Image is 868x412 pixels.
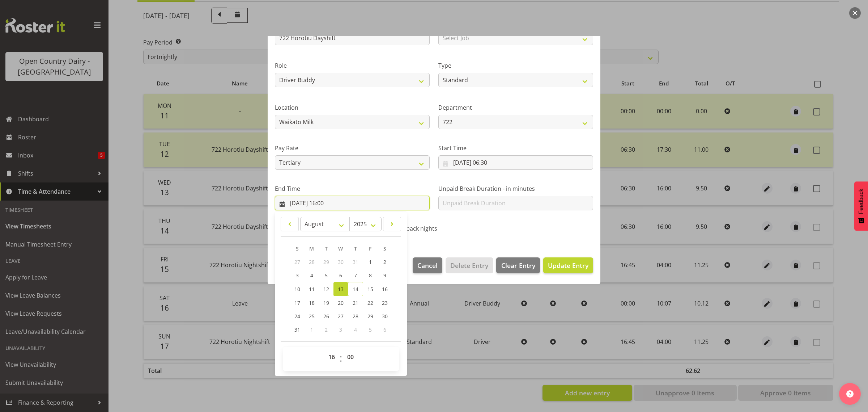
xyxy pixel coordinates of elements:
[858,189,864,214] span: Feedback
[319,310,333,323] a: 26
[275,184,430,193] label: End Time
[319,296,333,310] a: 19
[367,299,373,306] span: 22
[275,103,430,112] label: Location
[325,272,328,279] span: 5
[367,286,373,293] span: 15
[348,282,363,296] a: 14
[339,272,342,279] span: 6
[338,258,344,265] span: 30
[294,258,300,265] span: 27
[383,326,386,333] span: 6
[391,225,437,232] span: Call back nights
[354,272,357,279] span: 7
[325,245,328,252] span: T
[333,282,348,296] a: 13
[353,258,358,265] span: 31
[290,310,305,323] a: 24
[438,103,593,112] label: Department
[305,269,319,282] a: 4
[438,61,593,70] label: Type
[353,313,358,320] span: 28
[319,282,333,296] a: 12
[496,257,540,273] button: Clear Entry
[438,144,593,152] label: Start Time
[353,286,358,293] span: 14
[363,310,378,323] a: 29
[333,269,348,282] a: 6
[275,61,430,70] label: Role
[438,196,593,210] input: Unpaid Break Duration
[378,269,392,282] a: 9
[363,255,378,269] a: 1
[383,272,386,279] span: 9
[305,310,319,323] a: 25
[333,310,348,323] a: 27
[382,299,388,306] span: 23
[309,313,315,320] span: 25
[275,196,430,210] input: Click to select...
[348,310,363,323] a: 28
[319,269,333,282] a: 5
[543,257,593,273] button: Update Entry
[369,258,372,265] span: 1
[353,299,358,306] span: 21
[383,245,386,252] span: S
[446,257,493,273] button: Delete Entry
[323,286,329,293] span: 12
[340,350,342,368] span: :
[309,299,315,306] span: 18
[294,313,300,320] span: 24
[290,296,305,310] a: 17
[369,272,372,279] span: 8
[382,286,388,293] span: 16
[854,181,868,231] button: Feedback - Show survey
[363,269,378,282] a: 8
[275,144,430,152] label: Pay Rate
[338,313,344,320] span: 27
[417,261,438,270] span: Cancel
[369,326,372,333] span: 5
[450,261,488,270] span: Delete Entry
[309,258,315,265] span: 28
[369,245,371,252] span: F
[339,326,342,333] span: 3
[310,326,313,333] span: 1
[378,296,392,310] a: 23
[305,282,319,296] a: 11
[348,296,363,310] a: 21
[338,245,343,252] span: W
[294,286,300,293] span: 10
[348,269,363,282] a: 7
[363,296,378,310] a: 22
[367,313,373,320] span: 29
[290,323,305,336] a: 31
[309,286,315,293] span: 11
[323,313,329,320] span: 26
[338,299,344,306] span: 20
[378,255,392,269] a: 2
[438,155,593,170] input: Click to select...
[354,245,357,252] span: T
[325,326,328,333] span: 2
[323,258,329,265] span: 29
[290,269,305,282] a: 3
[275,31,430,45] input: Shift Name
[378,282,392,296] a: 16
[846,390,854,398] img: help-xxl-2.png
[354,326,357,333] span: 4
[413,257,442,273] button: Cancel
[382,313,388,320] span: 30
[296,245,299,252] span: S
[338,286,344,293] span: 13
[501,261,535,270] span: Clear Entry
[548,261,588,270] span: Update Entry
[333,296,348,310] a: 20
[294,326,300,333] span: 31
[305,296,319,310] a: 18
[309,245,314,252] span: M
[438,184,593,193] label: Unpaid Break Duration - in minutes
[383,258,386,265] span: 2
[363,282,378,296] a: 15
[378,310,392,323] a: 30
